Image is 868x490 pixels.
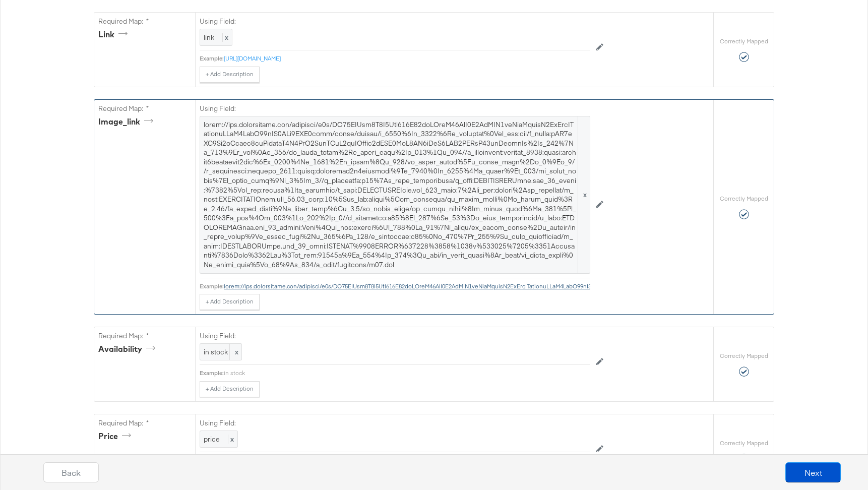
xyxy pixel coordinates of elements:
span: lorem://ips.dolorsitame.con/adipisci/e0s/DO75EIUsm8T8I5Utl616E82doLOreM46AlI0E2AdMIN1veNiaMquisN2... [204,120,586,270]
div: price [98,431,135,442]
button: + Add Description [200,294,260,310]
label: Correctly Mapped [720,439,768,447]
button: + Add Description [200,67,260,83]
button: + Add Description [200,381,260,397]
span: x [228,435,234,444]
button: Back [43,462,99,482]
div: image_link [98,116,157,128]
div: link [98,29,131,40]
label: Using Field: [200,104,590,113]
label: Using Field: [200,17,590,26]
label: Required Map: * [98,104,191,113]
label: Required Map: * [98,418,191,428]
label: Required Map: * [98,331,191,341]
label: Correctly Mapped [720,352,768,360]
span: link [204,33,214,42]
span: x [229,344,241,360]
span: x [222,33,228,42]
span: in stock [204,347,238,357]
button: Next [785,462,841,482]
label: Using Field: [200,418,590,428]
div: availability [98,343,159,355]
label: Correctly Mapped [720,37,768,45]
span: x [578,116,590,273]
div: Example: [200,282,224,290]
div: in stock [224,369,590,377]
a: [URL][DOMAIN_NAME] [224,54,281,62]
div: Example: [200,54,224,63]
span: price [204,435,220,444]
label: Using Field: [200,331,590,341]
label: Required Map: * [98,17,191,26]
label: Correctly Mapped [720,195,768,203]
div: Example: [200,369,224,377]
